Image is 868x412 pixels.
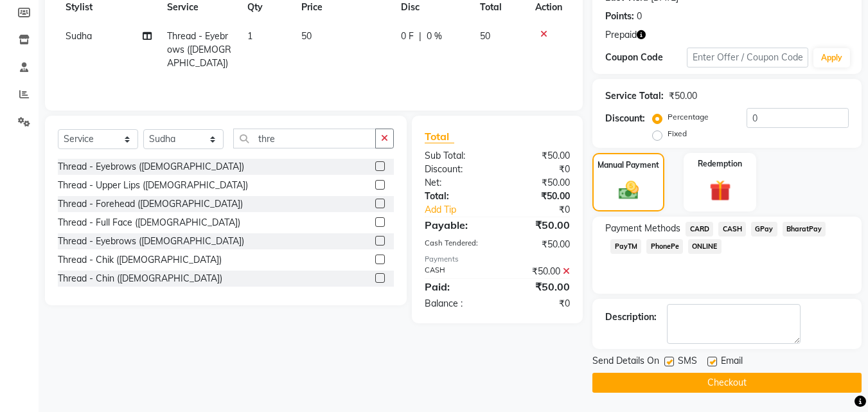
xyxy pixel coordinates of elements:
img: _cash.svg [612,179,645,202]
div: Thread - Eyebrows ([DEMOGRAPHIC_DATA]) [58,160,244,174]
div: Service Total: [605,89,664,103]
div: ₹50.00 [497,238,580,251]
div: Thread - Eyebrows ([DEMOGRAPHIC_DATA]) [58,235,244,248]
div: Coupon Code [605,51,686,64]
div: Thread - Upper Lips ([DEMOGRAPHIC_DATA]) [58,179,248,192]
div: Discount: [605,112,645,125]
span: PhonePe [646,239,683,254]
span: Total [425,130,454,143]
span: BharatPay [783,222,826,237]
div: Balance : [415,297,497,310]
a: Add Tip [415,203,511,217]
div: Description: [605,310,657,324]
div: ₹50.00 [497,176,580,190]
div: CASH [415,265,497,278]
div: Sub Total: [415,149,497,163]
span: Send Details On [592,354,659,370]
div: ₹0 [497,297,580,310]
div: Discount: [415,163,497,176]
span: Prepaid [605,28,637,42]
div: Thread - Full Face ([DEMOGRAPHIC_DATA]) [58,216,240,229]
div: Points: [605,10,634,23]
span: CASH [718,222,746,237]
div: Thread - Forehead ([DEMOGRAPHIC_DATA]) [58,197,243,211]
div: Paid: [415,279,497,294]
span: 0 % [427,30,442,43]
img: _gift.svg [703,177,738,204]
label: Percentage [668,111,709,123]
div: Cash Tendered: [415,238,497,251]
div: Total: [415,190,497,203]
span: SMS [678,354,697,370]
span: | [419,30,421,43]
span: Payment Methods [605,222,680,235]
div: ₹0 [511,203,580,217]
div: 0 [637,10,642,23]
label: Fixed [668,128,687,139]
div: ₹50.00 [497,190,580,203]
span: Thread - Eyebrows ([DEMOGRAPHIC_DATA]) [167,30,231,69]
div: Thread - Chik ([DEMOGRAPHIC_DATA]) [58,253,222,267]
label: Manual Payment [598,159,659,171]
span: Sudha [66,30,92,42]
div: ₹0 [497,163,580,176]
span: 0 F [401,30,414,43]
div: Thread - Chin ([DEMOGRAPHIC_DATA]) [58,272,222,285]
div: ₹50.00 [497,265,580,278]
span: GPay [751,222,777,237]
label: Redemption [698,158,742,170]
input: Enter Offer / Coupon Code [687,48,808,67]
div: Payments [425,254,570,265]
span: Email [721,354,743,370]
span: CARD [686,222,713,237]
div: ₹50.00 [497,217,580,233]
div: Payable: [415,217,497,233]
span: 50 [480,30,490,42]
div: ₹50.00 [669,89,697,103]
button: Apply [813,48,850,67]
div: ₹50.00 [497,279,580,294]
div: ₹50.00 [497,149,580,163]
input: Search or Scan [233,129,376,148]
button: Checkout [592,373,862,393]
span: PayTM [610,239,641,254]
span: 50 [301,30,312,42]
span: 1 [247,30,252,42]
span: ONLINE [688,239,722,254]
div: Net: [415,176,497,190]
